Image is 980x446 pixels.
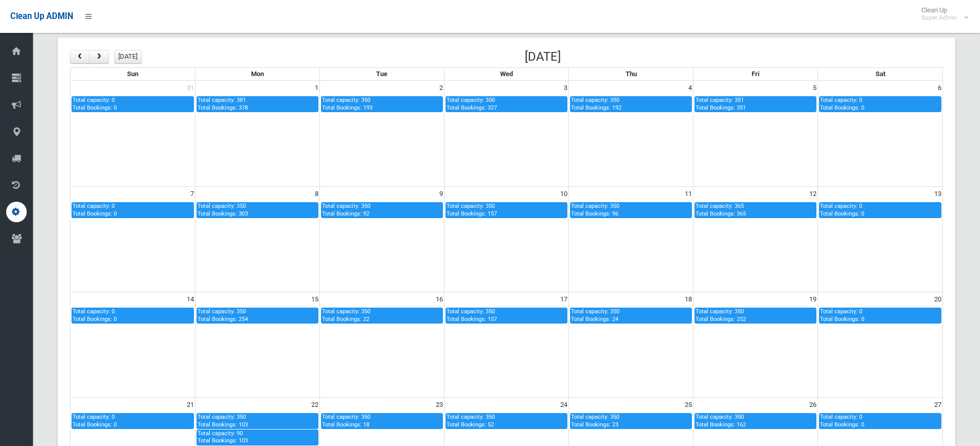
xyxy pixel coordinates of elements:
span: Total capacity: 350 Total Bookings: 157 [447,308,497,322]
span: 11 [684,187,693,201]
span: Total capacity: 0 Total Bookings: 0 [73,308,117,322]
span: Total capacity: 350 Total Bookings: 52 [447,414,495,427]
span: Tue [376,70,387,78]
span: Total capacity: 350 Total Bookings: 193 [322,97,372,111]
span: 24 [559,398,568,412]
span: Total capacity: 350 Total Bookings: 23 [571,414,619,427]
span: Total capacity: 350 Total Bookings: 103 [198,414,248,427]
span: 15 [310,292,319,307]
span: Sat [876,70,885,78]
span: Mon [251,70,264,78]
span: Total capacity: 350 Total Bookings: 252 [696,308,746,322]
span: 4 [687,81,693,95]
span: Total capacity: 365 Total Bookings: 365 [696,203,746,217]
span: Total capacity: 350 Total Bookings: 22 [322,308,370,322]
span: Total capacity: 351 Total Bookings: 351 [696,97,746,111]
span: Total capacity: 0 Total Bookings: 0 [73,203,117,217]
button: [DATE] [114,50,142,64]
span: Total capacity: 350 Total Bookings: 24 [571,308,619,322]
span: Sun [127,70,138,78]
span: Total capacity: 350 Total Bookings: 327 [447,97,497,111]
span: Total capacity: 0 Total Bookings: 0 [820,308,864,322]
span: 21 [186,398,195,412]
span: 27 [933,398,942,412]
span: Total capacity: 0 Total Bookings: 0 [820,414,864,427]
span: 26 [808,398,817,412]
span: 13 [933,187,942,201]
span: Total capacity: 0 Total Bookings: 0 [73,414,117,427]
span: 8 [314,187,319,201]
span: 7 [189,187,195,201]
span: Total capacity: 0 Total Bookings: 0 [820,97,864,111]
span: Total capacity: 0 Total Bookings: 0 [73,97,117,111]
span: Total capacity: 350 Total Bookings: 303 [198,203,248,217]
span: 5 [812,81,817,95]
span: 9 [438,187,444,201]
span: 3 [563,81,568,95]
span: Total capacity: 350 Total Bookings: 162 [696,414,746,427]
small: Super Admin [921,14,957,22]
span: 16 [435,292,444,307]
span: 31 [186,81,195,95]
span: Total capacity: 90 Total Bookings: 103 [198,430,248,444]
span: 23 [435,398,444,412]
span: Total capacity: 350 Total Bookings: 192 [571,97,621,111]
span: 20 [933,292,942,307]
span: 10 [559,187,568,201]
span: Total capacity: 0 Total Bookings: 0 [820,203,864,217]
span: 6 [937,81,942,95]
span: 22 [310,398,319,412]
span: Total capacity: 350 Total Bookings: 254 [198,308,248,322]
span: 12 [808,187,817,201]
span: 25 [684,398,693,412]
span: 2 [438,81,444,95]
span: Thu [626,70,637,78]
h2: [DATE] [525,50,561,63]
span: Wed [500,70,513,78]
span: 1 [314,81,319,95]
span: Total capacity: 350 Total Bookings: 157 [447,203,497,217]
span: Total capacity: 381 Total Bookings: 378 [198,97,248,111]
span: 17 [559,292,568,307]
span: Total capacity: 350 Total Bookings: 96 [571,203,619,217]
span: 19 [808,292,817,307]
span: Total capacity: 350 Total Bookings: 18 [322,414,370,427]
span: Total capacity: 350 Total Bookings: 92 [322,203,370,217]
span: 14 [186,292,195,307]
span: Clean Up ADMIN [10,11,73,21]
span: 18 [684,292,693,307]
span: Clean Up [916,6,967,22]
span: Fri [752,70,759,78]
